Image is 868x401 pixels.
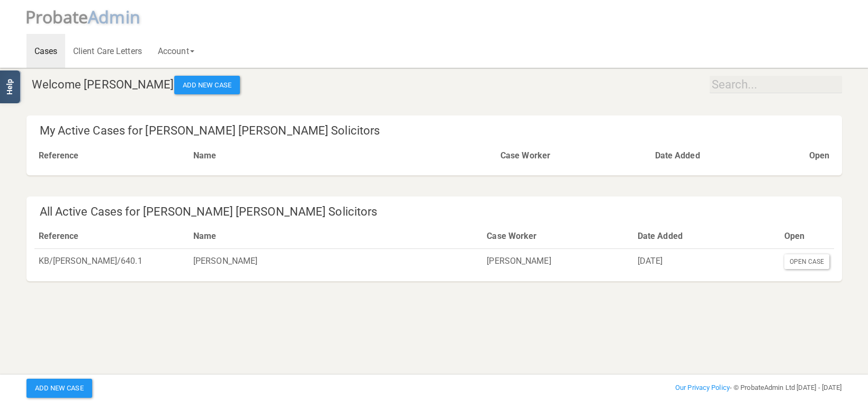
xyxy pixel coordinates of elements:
th: Open [805,144,834,168]
a: Client Care Letters [65,34,150,68]
th: Open [780,224,834,248]
h4: My Active Cases for [PERSON_NAME] [PERSON_NAME] Solicitors [40,124,834,137]
a: Our Privacy Policy [675,384,730,391]
td: [PERSON_NAME] [189,248,482,273]
span: A [88,5,140,28]
input: Search... [710,76,842,93]
th: Name [189,144,496,168]
th: Date Added [651,144,805,168]
span: robate [35,5,88,28]
a: Cases [26,34,66,68]
div: - © ProbateAdmin Ltd [DATE] - [DATE] [572,381,849,394]
th: Case Worker [496,144,651,168]
th: Case Worker [482,224,633,248]
th: Reference [34,144,190,168]
span: P [25,5,88,28]
a: Account [150,34,202,68]
span: dmin [99,5,140,28]
th: Date Added [633,224,780,248]
h4: Welcome [PERSON_NAME] [32,76,842,95]
button: Add New Case [26,379,92,398]
button: Add New Case [174,76,240,95]
td: [PERSON_NAME] [482,248,633,273]
th: Reference [34,224,189,248]
div: Open Case [784,254,830,269]
td: [DATE] [633,248,780,273]
h4: All Active Cases for [PERSON_NAME] [PERSON_NAME] Solicitors [40,206,834,218]
th: Name [189,224,482,248]
td: KB/[PERSON_NAME]/640.1 [34,248,189,273]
